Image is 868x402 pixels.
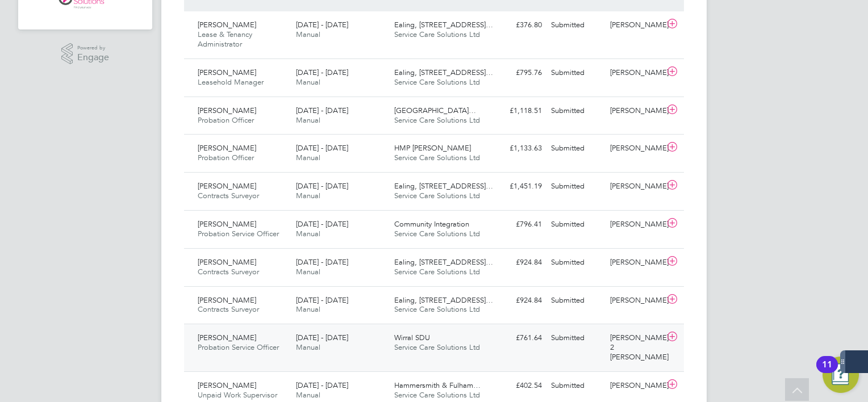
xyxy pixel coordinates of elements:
span: [PERSON_NAME] [198,181,256,191]
div: Submitted [546,16,606,35]
span: [PERSON_NAME] [198,106,256,115]
div: Submitted [546,139,606,158]
span: [DATE] - [DATE] [296,181,348,191]
div: [PERSON_NAME] [606,102,665,120]
div: 11 [822,365,832,379]
div: Submitted [546,253,606,272]
span: [DATE] - [DATE] [296,295,348,305]
div: £795.76 [487,64,546,82]
span: Probation Service Officer [198,229,279,238]
span: Service Care Solutions Ltd [394,115,480,125]
div: Submitted [546,329,606,347]
span: Probation Officer [198,153,254,162]
div: [PERSON_NAME] [606,16,665,35]
span: [PERSON_NAME] [198,219,256,229]
span: Manual [296,153,320,162]
span: Hammersmith & Fulham… [394,380,481,390]
span: Ealing, [STREET_ADDRESS]… [394,295,493,305]
span: [PERSON_NAME] [198,68,256,77]
span: Contracts Surveyor [198,191,259,200]
span: [PERSON_NAME] [198,143,256,153]
span: Manual [296,115,320,125]
div: [PERSON_NAME] [606,215,665,234]
span: Service Care Solutions Ltd [394,304,480,314]
div: [PERSON_NAME] [606,139,665,158]
span: Community Integration [394,219,469,229]
a: Powered byEngage [61,43,110,65]
div: £1,451.19 [487,177,546,196]
div: Submitted [546,102,606,120]
span: [DATE] - [DATE] [296,143,348,153]
span: Service Care Solutions Ltd [394,30,480,39]
span: [PERSON_NAME] [198,295,256,305]
span: [PERSON_NAME] [198,257,256,267]
span: Unpaid Work Supervisor [198,390,277,400]
div: Submitted [546,64,606,82]
span: [DATE] - [DATE] [296,68,348,77]
div: Submitted [546,177,606,196]
div: £796.41 [487,215,546,234]
span: Contracts Surveyor [198,304,259,314]
span: Service Care Solutions Ltd [394,191,480,200]
span: Service Care Solutions Ltd [394,342,480,352]
div: Submitted [546,215,606,234]
span: Engage [77,53,109,62]
span: Powered by [77,43,109,53]
span: Service Care Solutions Ltd [394,267,480,277]
span: Leasehold Manager [198,77,264,87]
div: [PERSON_NAME] [606,64,665,82]
span: [GEOGRAPHIC_DATA]… [394,106,476,115]
span: Lease & Tenancy Administrator [198,30,252,49]
div: £1,133.63 [487,139,546,158]
div: [PERSON_NAME] [606,376,665,395]
div: £924.84 [487,291,546,310]
span: [DATE] - [DATE] [296,20,348,30]
div: Submitted [546,376,606,395]
div: £924.84 [487,253,546,272]
span: Manual [296,304,320,314]
span: Ealing, [STREET_ADDRESS]… [394,68,493,77]
span: Probation Service Officer [198,342,279,352]
span: Contracts Surveyor [198,267,259,277]
span: [DATE] - [DATE] [296,380,348,390]
span: Ealing, [STREET_ADDRESS]… [394,20,493,30]
span: Manual [296,390,320,400]
div: £761.64 [487,329,546,347]
span: [PERSON_NAME] [198,20,256,30]
span: Manual [296,342,320,352]
button: Open Resource Center, 11 new notifications [823,357,859,393]
span: HMP [PERSON_NAME] [394,143,471,153]
div: [PERSON_NAME] [606,253,665,272]
div: [PERSON_NAME] [606,291,665,310]
span: Manual [296,30,320,39]
span: Wirral SDU [394,333,430,342]
div: [PERSON_NAME] 2 [PERSON_NAME] [606,329,665,367]
span: Probation Officer [198,115,254,125]
div: £1,118.51 [487,102,546,120]
span: Manual [296,191,320,200]
span: [DATE] - [DATE] [296,257,348,267]
span: Service Care Solutions Ltd [394,229,480,238]
span: Service Care Solutions Ltd [394,390,480,400]
span: Manual [296,267,320,277]
span: Service Care Solutions Ltd [394,153,480,162]
div: £402.54 [487,376,546,395]
span: Manual [296,229,320,238]
div: [PERSON_NAME] [606,177,665,196]
span: [DATE] - [DATE] [296,106,348,115]
span: [DATE] - [DATE] [296,333,348,342]
span: [DATE] - [DATE] [296,219,348,229]
span: [PERSON_NAME] [198,380,256,390]
span: Ealing, [STREET_ADDRESS]… [394,181,493,191]
span: Ealing, [STREET_ADDRESS]… [394,257,493,267]
div: Submitted [546,291,606,310]
span: [PERSON_NAME] [198,333,256,342]
span: Service Care Solutions Ltd [394,77,480,87]
span: Manual [296,77,320,87]
div: £376.80 [487,16,546,35]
